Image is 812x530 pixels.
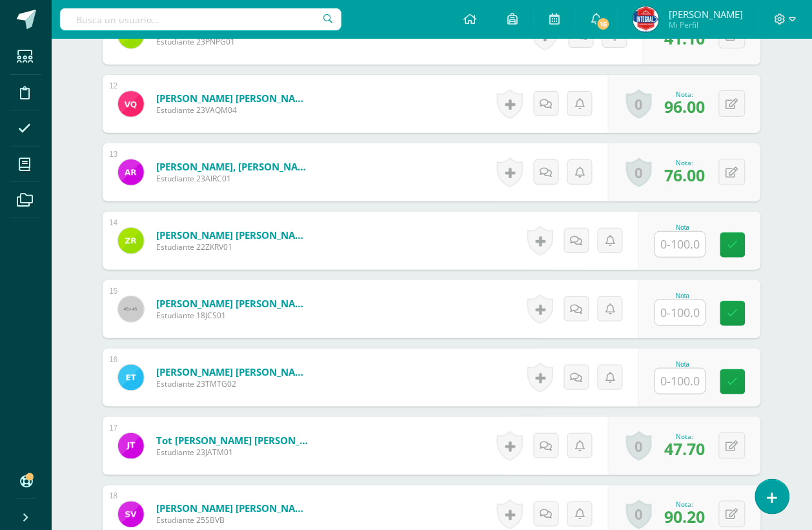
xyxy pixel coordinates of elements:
[118,91,144,117] img: 01096b4b576eecf61ff97a13df5a8c30.png
[156,502,311,515] a: [PERSON_NAME] [PERSON_NAME]
[596,17,611,31] span: 16
[118,296,144,322] img: 45x45
[655,300,705,325] input: 0-100.0
[156,515,311,526] span: Estudiante 25SBVB
[156,160,311,173] a: [PERSON_NAME], [PERSON_NAME]
[626,89,652,119] a: 0
[156,173,311,184] span: Estudiante 23AIRC01
[60,8,341,30] input: Busca un usuario...
[156,365,311,378] a: [PERSON_NAME] [PERSON_NAME]
[669,19,743,30] span: Mi Perfil
[156,434,311,447] a: Tot [PERSON_NAME] [PERSON_NAME]
[156,378,311,389] span: Estudiante 23TMTG02
[664,500,705,509] div: Nota:
[156,36,311,47] span: Estudiante 23PNPG01
[655,232,705,257] input: 0-100.0
[118,365,144,391] img: 48c398fb785a2099634bf6fdb20721f2.png
[664,96,705,117] span: 96.00
[664,158,705,167] div: Nota:
[156,310,311,321] span: Estudiante 18JCS01
[626,500,652,529] a: 0
[156,447,311,458] span: Estudiante 23JATM01
[118,159,144,185] img: 14471584cf38c37aa35e6cd627eae2db.png
[655,361,711,368] div: Nota
[655,369,705,394] input: 0-100.0
[626,158,652,187] a: 0
[118,433,144,459] img: 80630699d0806947fad1219e71ec3009.png
[655,292,711,300] div: Nota
[664,438,705,460] span: 47.70
[655,224,711,231] div: Nota
[156,241,311,252] span: Estudiante 22ZKRV01
[664,506,705,528] span: 90.20
[664,164,705,186] span: 76.00
[664,432,705,441] div: Nota:
[118,228,144,254] img: 2e0b9664963b4abb4bfc870fc9185489.png
[156,92,311,105] a: [PERSON_NAME] [PERSON_NAME]
[664,90,705,99] div: Nota:
[633,6,659,32] img: 0f1066ccd690ba2dcf7bdb843d909207.png
[626,431,652,461] a: 0
[156,105,311,116] span: Estudiante 23VAQM04
[118,502,144,527] img: e906bc07fcfb30c1e5719a7e2cc69b62.png
[156,297,311,310] a: [PERSON_NAME] [PERSON_NAME]
[156,229,311,241] a: [PERSON_NAME] [PERSON_NAME]
[669,8,743,21] span: [PERSON_NAME]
